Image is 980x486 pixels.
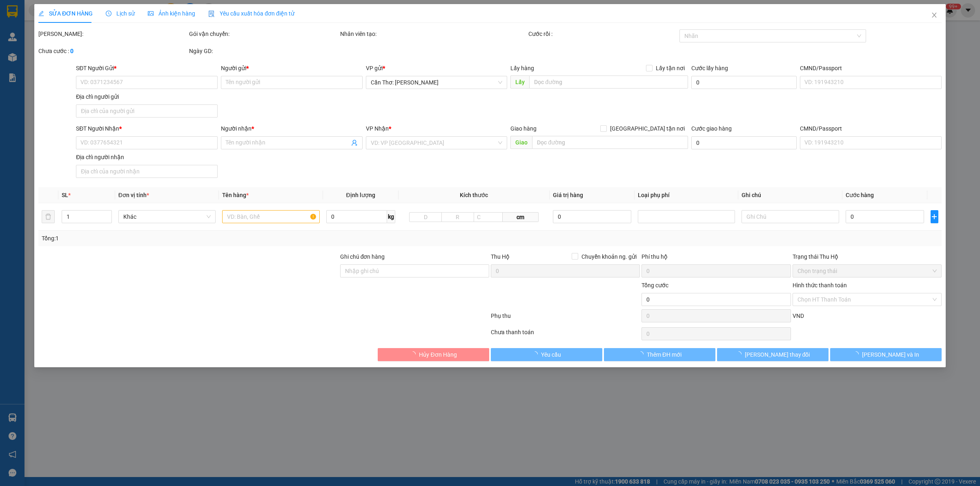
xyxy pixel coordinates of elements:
[76,92,218,101] div: Địa chỉ người gửi
[529,75,688,89] input: Dọc đường
[653,64,688,73] span: Lấy tận nơi
[340,29,527,38] div: Nhân viên tạo:
[736,351,745,357] span: loading
[76,104,218,118] input: Địa chỉ của người gửi
[51,16,165,25] span: Ngày in phiếu: 16:04 ngày
[54,4,162,15] strong: PHIẾU DÁN LÊN HÀNG
[419,350,457,359] span: Hủy Đơn Hàng
[800,124,942,133] div: CMND/Passport
[638,351,647,357] span: loading
[553,192,583,198] span: Giá trị hàng
[340,253,385,260] label: Ghi chú đơn hàng
[742,210,839,223] input: Ghi Chú
[351,140,358,146] span: user-add
[222,210,319,223] input: VD: Bàn, Ghế
[691,136,797,149] input: Cước giao hàng
[490,311,641,326] div: Phụ thu
[366,125,389,132] span: VP Nhận
[853,351,862,357] span: loading
[441,212,474,222] input: R
[208,11,215,17] img: icon
[647,350,682,359] span: Thêm ĐH mới
[691,65,728,71] label: Cước lấy hàng
[3,28,62,42] span: [PHONE_NUMBER]
[38,29,187,38] div: [PERSON_NAME]:
[118,192,149,198] span: Đơn vị tính
[641,282,668,288] span: Tổng cước
[346,192,375,198] span: Định lượng
[691,76,797,89] input: Cước lấy hàng
[3,49,125,60] span: Mã đơn: CTNK1309250008
[717,348,829,361] button: [PERSON_NAME] thay đổi
[76,64,218,73] div: SĐT Người Gửi
[931,12,938,18] span: close
[222,192,249,198] span: Tên hàng
[70,48,73,54] b: 0
[38,11,44,16] span: edit
[148,11,154,16] span: picture
[604,348,715,361] button: Thêm ĐH mới
[800,64,942,73] div: CMND/Passport
[340,264,489,277] input: Ghi chú đơn hàng
[793,252,942,261] div: Trạng thái Thu Hộ
[797,265,937,277] span: Chọn trạng thái
[148,10,195,17] span: Ảnh kiện hàng
[208,10,294,17] span: Yêu cầu xuất hóa đơn điện tử
[76,124,218,133] div: SĐT Người Nhận
[510,65,534,71] span: Lấy hàng
[106,11,111,16] span: clock-circle
[491,348,602,361] button: Yêu cầu
[532,136,688,149] input: Dọc đường
[189,29,338,38] div: Gói vận chuyển:
[510,75,529,89] span: Lấy
[38,47,187,55] div: Chưa cước :
[490,328,641,342] div: Chưa thanh toán
[76,165,218,178] input: Địa chỉ của người nhận
[541,350,561,359] span: Yêu cầu
[474,212,503,222] input: C
[221,124,363,133] div: Người nhận
[491,253,510,260] span: Thu Hộ
[106,10,135,17] span: Lịch sử
[641,252,791,264] div: Phí thu hộ
[931,210,938,223] button: plus
[862,350,919,359] span: [PERSON_NAME] và In
[123,211,211,223] span: Khác
[71,28,150,42] span: CÔNG TY TNHH CHUYỂN PHÁT NHANH BẢO AN
[387,210,395,223] span: kg
[635,187,738,203] th: Loại phụ phí
[830,348,942,361] button: [PERSON_NAME] và In
[846,192,874,198] span: Cước hàng
[460,192,488,198] span: Kích thước
[221,64,363,73] div: Người gửi
[76,153,218,162] div: Địa chỉ người nhận
[607,124,688,133] span: [GEOGRAPHIC_DATA] tận nơi
[371,76,503,89] span: Cần Thơ: Kho Ninh Kiều
[691,125,732,132] label: Cước giao hàng
[366,64,508,73] div: VP gửi
[503,212,539,222] span: cm
[745,350,810,359] span: [PERSON_NAME] thay đổi
[189,47,338,55] div: Ngày GD:
[62,192,68,198] span: SL
[923,4,946,27] button: Close
[793,282,847,288] label: Hình thức thanh toán
[510,125,537,132] span: Giao hàng
[793,313,804,319] span: VND
[578,252,640,261] span: Chuyển khoản ng. gửi
[409,212,442,222] input: D
[378,348,489,361] button: Hủy Đơn Hàng
[931,213,938,220] span: plus
[528,29,677,38] div: Cước rồi :
[532,351,541,357] span: loading
[22,28,43,35] strong: CSKH:
[510,136,532,149] span: Giao
[42,210,55,223] button: delete
[410,351,419,357] span: loading
[738,187,842,203] th: Ghi chú
[38,10,93,17] span: SỬA ĐƠN HÀNG
[42,234,378,243] div: Tổng: 1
